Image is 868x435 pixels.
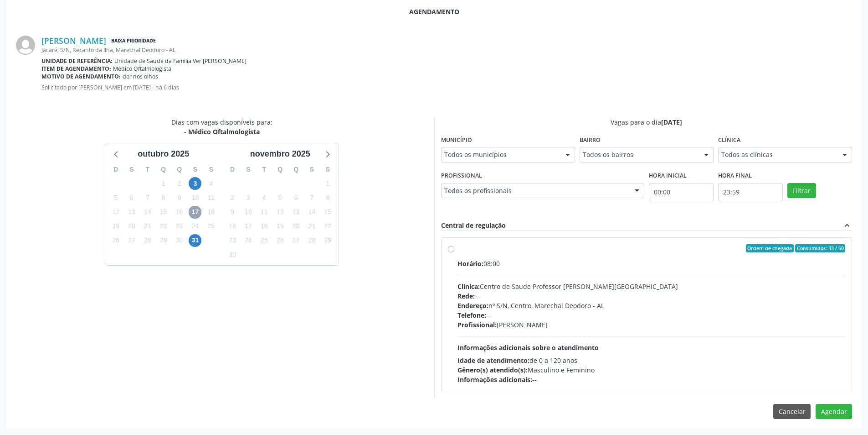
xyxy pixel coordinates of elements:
[123,73,158,80] span: dor nos olhos
[305,191,318,204] span: sexta-feira, 7 de novembro de 2025
[256,162,272,177] div: T
[242,206,255,219] span: segunda-feira, 10 de novembro de 2025
[109,220,122,233] span: domingo, 19 de outubro de 2025
[457,291,846,301] div: --
[124,162,140,177] div: S
[108,162,124,177] div: D
[171,127,272,136] div: - Médico Oftalmologista
[139,162,155,177] div: T
[125,191,138,204] span: segunda-feira, 6 de outubro de 2025
[157,220,170,233] span: quarta-feira, 22 de outubro de 2025
[718,183,783,201] input: Selecione o horário
[718,169,752,183] label: Hora final
[457,343,599,352] span: Informações adicionais sobre o atendimento
[226,191,239,204] span: domingo, 2 de novembro de 2025
[305,206,318,219] span: sexta-feira, 14 de novembro de 2025
[225,162,241,177] div: D
[274,191,287,204] span: quarta-feira, 5 de novembro de 2025
[258,220,271,233] span: terça-feira, 18 de novembro de 2025
[321,220,334,233] span: sábado, 22 de novembro de 2025
[842,220,852,231] i: expand_less
[457,311,486,320] span: Telefone:
[274,234,287,247] span: quarta-feira, 26 de novembro de 2025
[457,366,528,374] span: Gênero(s) atendido(s):
[113,65,171,73] span: Médico Oftalmologista
[258,206,271,219] span: terça-feira, 11 de novembro de 2025
[157,177,170,190] span: quarta-feira, 1 de outubro de 2025
[173,206,186,219] span: quinta-feira, 16 de outubro de 2025
[304,162,320,177] div: S
[226,220,239,233] span: domingo, 16 de novembro de 2025
[444,150,556,159] span: Todos os municípios
[226,234,239,247] span: domingo, 23 de novembro de 2025
[187,162,203,177] div: S
[157,191,170,204] span: quarta-feira, 8 de outubro de 2025
[258,234,271,247] span: terça-feira, 25 de novembro de 2025
[125,206,138,219] span: segunda-feira, 13 de outubro de 2025
[41,84,852,91] p: Solicitado por [PERSON_NAME] em [DATE] - há 6 dias
[242,220,255,233] span: segunda-feira, 17 de novembro de 2025
[441,117,853,127] div: Vagas para o dia
[205,220,217,233] span: sábado, 25 de outubro de 2025
[795,244,845,252] span: Consumidos: 33 / 50
[41,57,113,65] b: Unidade de referência:
[457,356,846,365] div: de 0 a 120 anos
[321,234,334,247] span: sábado, 29 de novembro de 2025
[441,220,506,231] div: Central de regulação
[189,234,201,247] span: sexta-feira, 31 de outubro de 2025
[125,220,138,233] span: segunda-feira, 20 de outubro de 2025
[189,220,201,233] span: sexta-feira, 24 de outubro de 2025
[649,183,714,201] input: Selecione o horário
[242,191,255,204] span: segunda-feira, 3 de novembro de 2025
[583,150,695,159] span: Todos os bairros
[288,162,304,177] div: Q
[272,162,288,177] div: Q
[189,206,201,219] span: sexta-feira, 17 de outubro de 2025
[290,191,303,204] span: quinta-feira, 6 de novembro de 2025
[141,191,154,204] span: terça-feira, 7 de outubro de 2025
[457,375,532,384] span: Informações adicionais:
[773,404,811,419] button: Cancelar
[189,191,201,204] span: sexta-feira, 10 de outubro de 2025
[649,169,687,183] label: Hora inicial
[457,259,846,268] div: 08:00
[205,206,217,219] span: sábado, 18 de outubro de 2025
[109,36,158,46] span: Baixa Prioridade
[721,150,833,159] span: Todos as clínicas
[580,133,601,147] label: Bairro
[226,248,239,261] span: domingo, 30 de novembro de 2025
[141,206,154,219] span: terça-feira, 14 de outubro de 2025
[274,220,287,233] span: quarta-feira, 19 de novembro de 2025
[746,244,794,252] span: Ordem de chegada
[290,206,303,219] span: quinta-feira, 13 de novembro de 2025
[457,320,497,329] span: Profissional:
[125,234,138,247] span: segunda-feira, 27 de outubro de 2025
[157,206,170,219] span: quarta-feira, 15 de outubro de 2025
[173,220,186,233] span: quinta-feira, 23 de outubro de 2025
[305,220,318,233] span: sexta-feira, 21 de novembro de 2025
[41,65,111,73] b: Item de agendamento:
[173,191,186,204] span: quinta-feira, 9 de outubro de 2025
[441,169,482,183] label: Profissional
[226,206,239,219] span: domingo, 9 de novembro de 2025
[41,73,121,80] b: Motivo de agendamento:
[242,234,255,247] span: segunda-feira, 24 de novembro de 2025
[457,320,846,330] div: [PERSON_NAME]
[787,183,816,199] button: Filtrar
[173,177,186,190] span: quinta-feira, 2 de outubro de 2025
[320,162,336,177] div: S
[109,206,122,219] span: domingo, 12 de outubro de 2025
[661,118,682,126] span: [DATE]
[247,148,314,160] div: novembro 2025
[41,46,852,54] div: Jacaré, S/N, Recanto da Ilha, Marechal Deodoro - AL
[321,177,334,190] span: sábado, 1 de novembro de 2025
[457,310,846,320] div: --
[109,234,122,247] span: domingo, 26 de outubro de 2025
[290,234,303,247] span: quinta-feira, 27 de novembro de 2025
[41,36,106,46] a: [PERSON_NAME]
[457,365,846,375] div: Masculino e Feminino
[203,162,219,177] div: S
[241,162,257,177] div: S
[305,234,318,247] span: sexta-feira, 28 de novembro de 2025
[274,206,287,219] span: quarta-feira, 12 de novembro de 2025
